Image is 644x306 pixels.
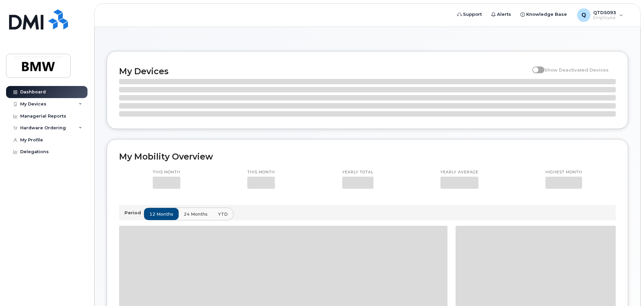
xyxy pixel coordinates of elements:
[124,210,144,216] p: Period
[119,151,616,162] h2: My Mobility Overview
[119,66,529,76] h2: My Devices
[218,211,228,217] span: YTD
[545,170,582,175] p: Highest month
[532,63,538,69] input: Show Deactivated Devices
[342,170,373,175] p: Yearly total
[184,211,208,217] span: 24 months
[153,170,180,175] p: This month
[440,170,478,175] p: Yearly average
[544,67,609,73] span: Show Deactivated Devices
[247,170,275,175] p: This month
